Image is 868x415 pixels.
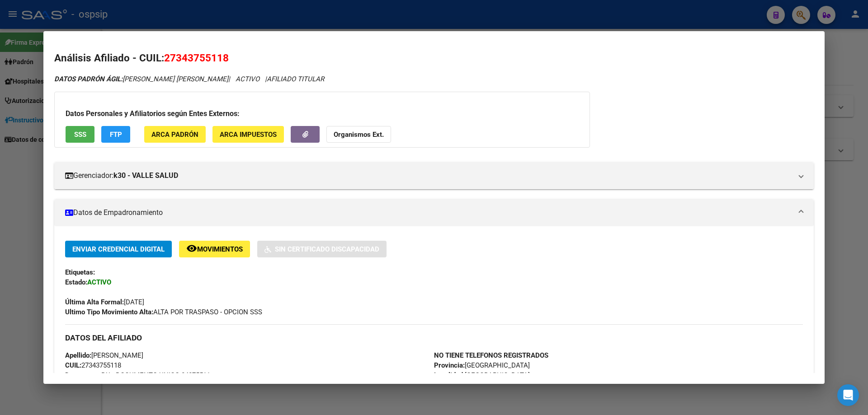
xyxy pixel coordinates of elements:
span: Enviar Credencial Digital [72,245,165,253]
span: 27343755118 [65,361,121,369]
strong: DATOS PADRÓN ÁGIL: [54,75,123,83]
span: ARCA Impuestos [220,131,277,139]
span: [DATE] [65,298,144,306]
span: ALTA POR TRASPASO - OPCION SSS [65,308,262,316]
button: Movimientos [179,241,250,257]
span: Movimientos [197,245,243,253]
button: FTP [101,126,130,143]
button: Organismos Ext. [326,126,391,143]
span: FTP [110,131,122,139]
span: Sin Certificado Discapacidad [275,245,379,253]
strong: Etiquetas: [65,268,95,276]
button: ARCA Impuestos [212,126,284,143]
button: SSS [66,126,94,143]
mat-panel-title: Gerenciador: [65,170,792,181]
h3: DATOS DEL AFILIADO [65,333,803,343]
strong: Estado: [65,278,87,286]
strong: ACTIVO [87,278,111,286]
span: [PERSON_NAME] [PERSON_NAME] [54,75,228,83]
div: Open Intercom Messenger [837,384,859,406]
span: AFILIADO TITULAR [267,75,324,83]
strong: Localidad: [434,371,465,379]
span: 27343755118 [164,52,229,64]
strong: Apellido: [65,351,91,359]
button: Sin Certificado Discapacidad [257,241,387,257]
span: [GEOGRAPHIC_DATA] [434,361,530,369]
strong: Organismos Ext. [334,131,384,139]
strong: Provincia: [434,361,465,369]
mat-icon: remove_red_eye [186,243,197,254]
span: ARCA Padrón [151,131,198,139]
strong: Última Alta Formal: [65,298,124,306]
i: | ACTIVO | [54,75,324,83]
mat-expansion-panel-header: Datos de Empadronamiento [54,199,814,226]
strong: k30 - VALLE SALUD [113,170,178,181]
mat-expansion-panel-header: Gerenciador:k30 - VALLE SALUD [54,162,814,189]
span: SSS [74,131,86,139]
span: DU - DOCUMENTO UNICO 34375511 [65,371,210,379]
span: [PERSON_NAME] [65,351,143,359]
button: Enviar Credencial Digital [65,241,172,257]
span: [GEOGRAPHIC_DATA] [434,371,530,379]
strong: Documento: [65,371,101,379]
mat-panel-title: Datos de Empadronamiento [65,207,792,218]
button: ARCA Padrón [144,126,206,143]
strong: NO TIENE TELEFONOS REGISTRADOS [434,351,548,359]
strong: Ultimo Tipo Movimiento Alta: [65,308,153,316]
h2: Análisis Afiliado - CUIL: [54,51,814,66]
strong: CUIL: [65,361,81,369]
h3: Datos Personales y Afiliatorios según Entes Externos: [66,108,579,119]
